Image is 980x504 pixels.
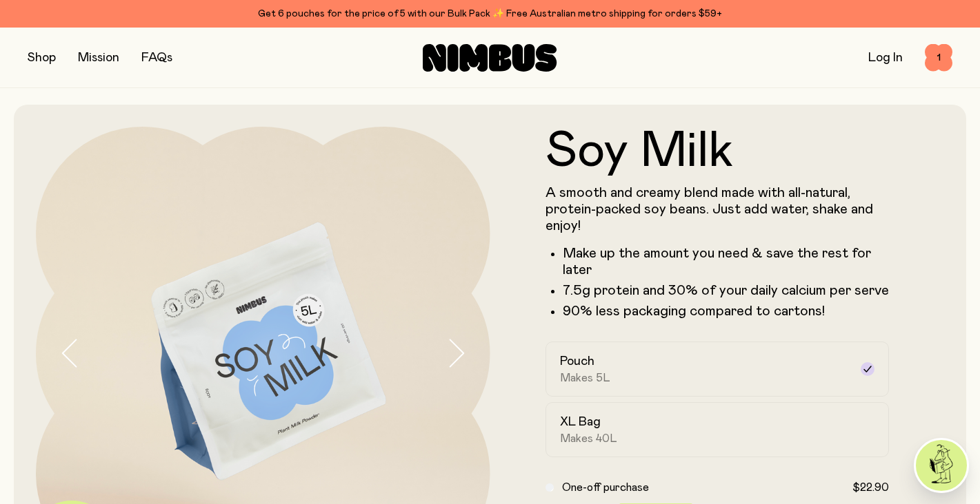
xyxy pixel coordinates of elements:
[563,245,890,278] li: Make up the amount you need & save the rest for later
[141,52,172,64] a: FAQs
[916,440,967,491] img: agent
[560,353,594,370] h2: Pouch
[78,52,119,64] a: Mission
[562,482,649,493] span: One-off purchase
[560,371,610,385] span: Makes 5L
[868,52,903,64] a: Log In
[563,303,890,319] p: 90% less packaging compared to cartons!
[28,6,952,22] div: Get 6 pouches for the price of 5 with our Bulk Pack ✨ Free Australian metro shipping for orders $59+
[546,185,890,234] p: A smooth and creamy blend made with all-natural, protein-packed soy beans. Just add water, shake ...
[563,282,890,299] li: 7.5g protein and 30% of your daily calcium per serve
[852,482,889,493] span: $22.90
[925,44,952,72] button: 1
[546,127,890,176] h1: Soy Milk
[560,432,617,445] span: Makes 40L
[560,414,601,430] h2: XL Bag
